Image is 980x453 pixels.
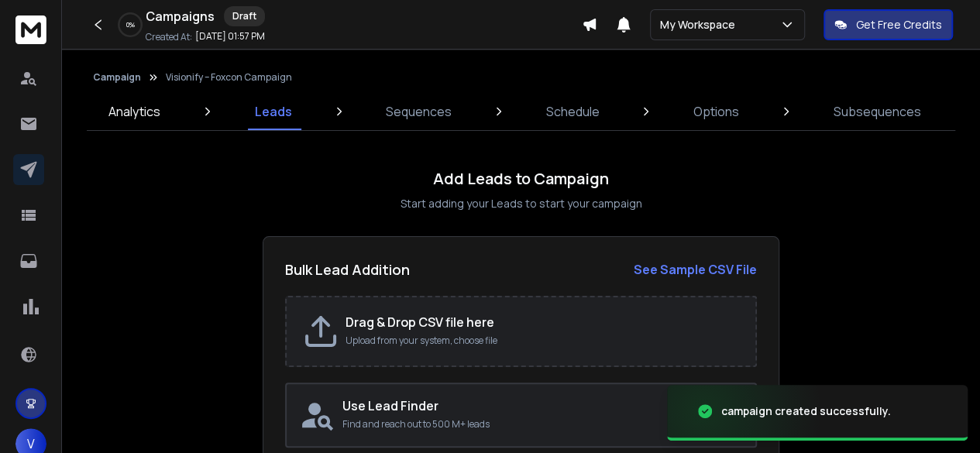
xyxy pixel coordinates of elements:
p: Leads [255,102,292,121]
p: Analytics [108,102,160,121]
p: [DATE] 01:57 PM [195,30,265,43]
a: See Sample CSV File [634,260,757,279]
h2: Use Lead Finder [342,396,743,415]
a: Options [684,93,748,130]
p: Visionify – Foxcon Campaign [166,71,292,84]
p: Find and reach out to 500 M+ leads [342,418,743,431]
a: Subsequences [824,93,930,130]
h2: Bulk Lead Addition [285,259,410,280]
h2: Drag & Drop CSV file here [346,313,740,331]
p: Options [693,102,739,121]
a: Schedule [537,93,609,130]
p: Get Free Credits [856,17,942,33]
p: My Workspace [660,17,741,33]
p: Sequences [386,102,452,121]
a: Leads [246,93,301,130]
button: Get Free Credits [824,9,953,40]
a: Analytics [99,93,170,130]
p: Subsequences [834,102,921,121]
div: Draft [224,6,265,26]
strong: See Sample CSV File [634,261,757,278]
p: Schedule [546,102,600,121]
p: Start adding your Leads to start your campaign [401,196,642,211]
h1: Add Leads to Campaign [433,168,609,190]
div: campaign created successfully. [721,403,891,419]
h1: Campaigns [146,7,215,26]
p: Created At: [146,31,192,43]
p: Upload from your system, choose file [346,335,740,347]
button: Campaign [93,71,141,84]
p: 0 % [126,20,135,29]
a: Sequences [377,93,461,130]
